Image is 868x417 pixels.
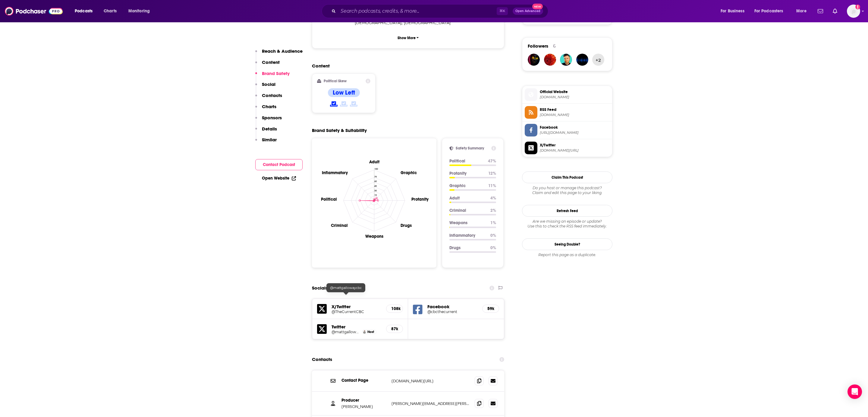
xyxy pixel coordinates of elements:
svg: Add a profile image [855,5,860,9]
button: open menu [124,6,158,16]
p: Contact Page [341,378,387,383]
a: trebmald [528,54,540,66]
h2: Socials [312,282,328,294]
p: Graphic [449,183,483,188]
button: Reach & Audience [255,48,303,59]
div: Claim and edit this page to your liking. [522,186,612,195]
p: Criminal [449,208,486,213]
button: open menu [71,6,100,16]
span: Host [367,330,374,334]
a: Charts [100,6,120,16]
p: [PERSON_NAME] [341,404,387,409]
button: Open AdvancedNew [513,8,543,15]
p: Social [262,81,275,87]
input: Search podcasts, credits, & more... [338,6,497,16]
tspan: 15 [374,194,377,196]
img: gregzesq [560,54,572,66]
span: twitter.com/TheCurrentCBC [540,148,610,153]
p: Profanity [449,171,483,176]
h2: Political Skew [324,79,347,83]
p: Producer [341,398,387,403]
tspan: 60 [374,180,377,183]
p: Weapons [449,220,486,225]
button: Contact Podcast [255,159,303,170]
span: New [532,4,543,9]
button: Sponsors [255,115,282,126]
h5: 87k [391,326,398,331]
p: Drugs [449,245,486,250]
text: Weapons [365,234,383,239]
button: open menu [750,6,792,16]
span: RSS Feed [540,107,610,112]
tspan: 100 [374,168,378,170]
p: 0 % [490,233,496,238]
button: Similar [255,137,277,148]
span: Facebook [540,125,610,130]
tspan: 30 [374,189,377,192]
h2: Contacts [312,354,332,365]
a: X/Twitter[DOMAIN_NAME][URL] [525,142,610,154]
button: Refresh Feed [522,205,612,217]
p: Inflammatory [449,233,486,238]
p: Political [449,158,483,164]
button: open menu [716,6,752,16]
h5: Twitter [332,324,381,330]
h2: Safety Summary [456,146,489,151]
p: [PERSON_NAME][EMAIL_ADDRESS][PERSON_NAME][DOMAIN_NAME] [392,401,470,406]
a: Marolli [576,54,588,66]
text: Criminal [331,223,348,228]
h5: X/Twitter [332,304,381,309]
tspan: 75 [374,175,377,178]
a: Open Website [262,176,296,181]
div: Search podcasts, credits, & more... [327,4,554,18]
button: Social [255,81,275,92]
span: Charts [104,7,117,15]
p: 2 % [490,208,496,213]
tspan: 45 [374,184,377,187]
span: cbc.ca [540,113,610,117]
p: Content [262,59,280,65]
button: Show More [317,32,499,43]
span: Do you host or manage this podcast? [522,186,612,190]
img: Podchaser - Follow, Share and Rate Podcasts [5,5,63,17]
span: Open Advanced [515,10,540,13]
span: More [796,7,807,15]
button: Content [255,59,280,71]
p: Reach & Audience [262,48,303,54]
button: +2 [592,54,604,66]
p: Similar [262,137,277,143]
text: Inflammatory [322,170,348,175]
div: Report this page as a duplicate. [522,252,612,257]
span: cbc.ca [540,95,610,99]
h4: Low Left [333,89,355,96]
p: Adult [449,196,486,201]
span: [DEMOGRAPHIC_DATA] [404,20,451,25]
p: 0 % [490,245,496,250]
h5: 59k [487,306,494,311]
a: @TheCurrentCBC [332,309,381,314]
img: User Profile [847,5,860,18]
button: Show profile menu [847,5,860,18]
text: Political [321,196,337,202]
span: Logged in as FIREPodchaser25 [847,5,860,18]
span: Followers [528,43,548,49]
a: @cbcthecurrent [427,309,477,314]
h2: Content [312,63,499,69]
span: , [355,19,402,26]
a: @mattgallowaycbc [332,330,360,334]
button: Brand Safety [255,71,290,82]
span: For Business [721,7,744,15]
div: Are we missing an episode or update? Use this to check the RSS feed immediately. [522,219,612,229]
button: Claim This Podcast [522,171,612,183]
a: CindyC [544,54,556,66]
p: 11 % [488,183,496,188]
a: Official Website[DOMAIN_NAME] [525,88,610,101]
p: 1 % [490,220,496,225]
span: Podcasts [75,7,93,15]
div: @mattgallowaycbc [326,283,365,292]
a: Show notifications dropdown [815,6,826,16]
